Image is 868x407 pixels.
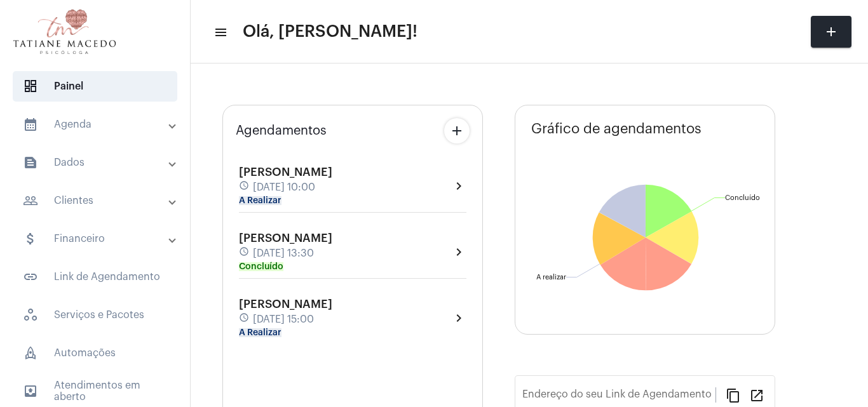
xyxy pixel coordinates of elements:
span: Atendimentos em aberto [13,376,177,406]
mat-icon: add [449,123,465,138]
mat-icon: content_copy [726,387,741,403]
mat-expansion-panel-header: sidenav iconClientes [8,185,190,216]
img: e19876e2-e0dd-e00a-0a37-7f881691473f.png [10,6,119,57]
text: A realizar [536,274,566,281]
mat-panel-title: Dados [23,155,170,170]
mat-icon: add [824,24,839,39]
span: Agendamentos [236,124,327,138]
mat-panel-title: Agenda [23,117,170,132]
mat-panel-title: Clientes [23,193,170,208]
mat-chip: A Realizar [239,196,281,205]
mat-icon: schedule [239,246,250,260]
span: sidenav icon [23,79,38,94]
input: Link [522,391,715,403]
mat-panel-title: Financeiro [23,231,170,246]
mat-expansion-panel-header: sidenav iconFinanceiro [8,224,190,254]
mat-icon: chevron_right [451,178,466,194]
mat-chip: Concluído [239,262,283,271]
span: [DATE] 10:00 [253,182,315,193]
mat-chip: A Realizar [239,328,281,337]
mat-expansion-panel-header: sidenav iconDados [8,147,190,178]
span: [DATE] 13:30 [253,248,314,259]
mat-expansion-panel-header: sidenav iconAgenda [8,109,190,140]
span: sidenav icon [23,345,38,361]
mat-icon: sidenav icon [23,193,38,208]
span: [PERSON_NAME] [239,166,332,178]
span: Automações [13,338,177,368]
mat-icon: schedule [239,180,250,194]
mat-icon: chevron_right [451,244,466,260]
mat-icon: sidenav icon [214,25,226,40]
span: [PERSON_NAME] [239,298,332,310]
span: Link de Agendamento [13,262,177,292]
mat-icon: sidenav icon [23,155,38,170]
mat-icon: open_in_new [749,387,764,403]
mat-icon: sidenav icon [23,117,38,132]
span: Serviços e Pacotes [13,300,177,330]
span: [PERSON_NAME] [239,232,332,244]
text: Concluído [725,194,760,201]
mat-icon: schedule [239,312,250,326]
span: Painel [13,71,177,102]
span: sidenav icon [23,307,38,323]
span: [DATE] 15:00 [253,314,314,325]
span: Gráfico de agendamentos [531,121,702,137]
mat-icon: chevron_right [451,310,466,326]
mat-icon: sidenav icon [23,384,38,399]
mat-icon: sidenav icon [23,231,38,246]
span: Olá, [PERSON_NAME]! [243,22,417,42]
mat-icon: sidenav icon [23,269,38,284]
